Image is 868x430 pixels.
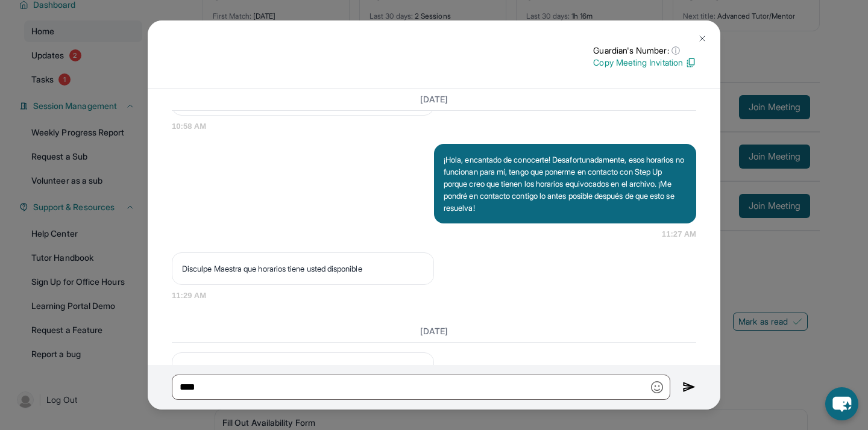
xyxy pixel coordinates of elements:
[685,57,696,68] img: Copy Icon
[593,57,696,69] p: Copy Meeting Invitation
[172,325,696,337] h3: [DATE]
[172,290,696,302] span: 11:29 AM
[182,263,424,275] p: Disculpe Maestra que horarios tiene usted disponible
[172,93,696,105] h3: [DATE]
[593,45,696,57] p: Guardian's Number:
[671,45,680,57] span: ⓘ
[182,363,424,399] p: ¡Hola de Step Up! Estamos muy emocionados de que estén emparejados. ¡Esperamos que tengan una exc...
[662,228,696,240] span: 11:27 AM
[825,387,858,420] button: chat-button
[682,380,696,394] img: Send icon
[444,154,687,214] p: ¡Hola, encantado de conocerte! Desafortunadamente, esos horarios no funcionan para mí, tengo que ...
[651,381,663,393] img: Emoji
[697,34,707,43] img: Close Icon
[172,120,696,132] span: 10:58 AM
